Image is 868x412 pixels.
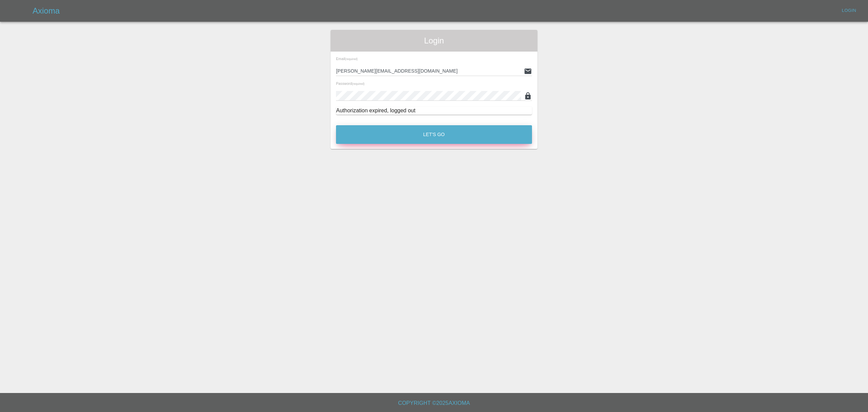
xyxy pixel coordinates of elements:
[838,5,860,16] a: Login
[336,125,532,144] button: Let's Go
[345,58,358,61] small: (required)
[336,81,364,86] span: Password
[5,398,863,408] h6: Copyright © 2025 Axioma
[336,57,358,61] span: Email
[336,107,532,115] div: Authorization expired, logged out
[336,35,532,46] span: Login
[33,5,60,16] h5: Axioma
[352,82,364,86] small: (required)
